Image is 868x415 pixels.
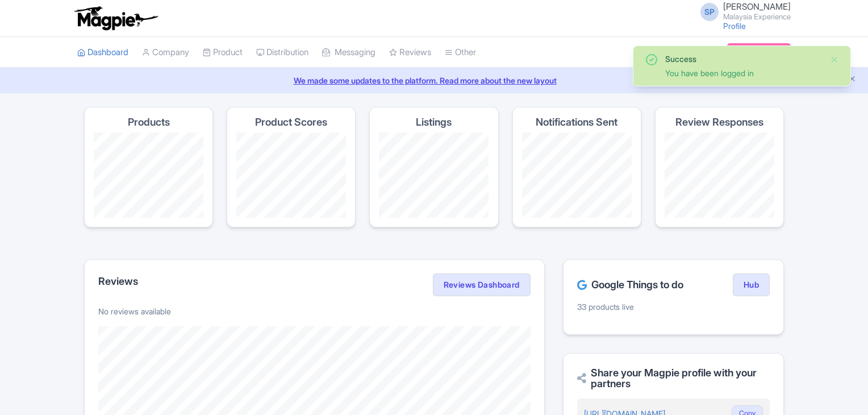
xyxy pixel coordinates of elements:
[723,1,791,12] span: [PERSON_NAME]
[433,273,531,296] a: Reviews Dashboard
[700,3,719,21] span: SP
[98,276,138,287] h2: Reviews
[723,21,746,31] a: Profile
[98,305,531,317] p: No reviews available
[72,6,160,31] img: logo-ab69f6fb50320c5b225c76a69d11143b.png
[128,117,170,128] h4: Products
[665,67,821,79] div: You have been logged in
[142,37,189,68] a: Company
[848,73,857,86] button: Close announcement
[577,367,770,390] h2: Share your Magpie profile with your partners
[416,117,452,128] h4: Listings
[723,13,791,20] small: Malaysia Experience
[7,74,861,86] a: We made some updates to the platform. Read more about the new layout
[830,53,839,67] button: Close
[255,117,327,128] h4: Product Scores
[727,43,791,60] a: Subscription
[203,37,243,68] a: Product
[577,279,683,290] h2: Google Things to do
[322,37,375,68] a: Messaging
[733,273,770,296] a: Hub
[694,2,791,20] a: SP [PERSON_NAME] Malaysia Experience
[675,117,763,128] h4: Review Responses
[577,301,770,313] p: 33 products live
[445,37,476,68] a: Other
[536,117,617,128] h4: Notifications Sent
[256,37,308,68] a: Distribution
[665,53,821,65] div: Success
[77,37,128,68] a: Dashboard
[389,37,431,68] a: Reviews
